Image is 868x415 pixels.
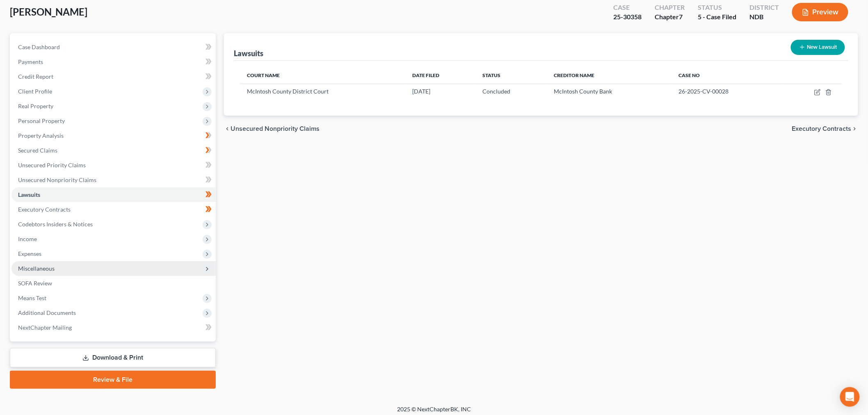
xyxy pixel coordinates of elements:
[10,6,87,18] span: [PERSON_NAME]
[18,235,37,242] span: Income
[11,173,216,187] a: Unsecured Nonpriority Claims
[18,58,43,65] span: Payments
[698,3,736,12] div: Status
[749,12,779,22] div: NDB
[554,88,612,95] span: McIntosh County Bank
[482,72,500,78] span: Status
[11,128,216,143] a: Property Analysis
[11,158,216,173] a: Unsecured Priority Claims
[11,69,216,84] a: Credit Report
[840,387,860,407] div: Open Intercom Messenger
[18,117,65,124] span: Personal Property
[231,125,320,132] span: Unsecured Nonpriority Claims
[18,294,46,301] span: Means Test
[18,250,41,257] span: Expenses
[11,320,216,335] a: NextChapter Mailing
[412,88,430,95] span: [DATE]
[698,12,736,22] div: 5 - Case Filed
[792,125,858,132] button: Executory Contracts chevron_right
[613,3,642,12] div: Case
[792,125,852,132] span: Executory Contracts
[655,3,685,12] div: Chapter
[792,3,848,21] button: Preview
[18,324,72,331] span: NextChapter Mailing
[18,88,52,95] span: Client Profile
[18,162,86,169] span: Unsecured Priority Claims
[613,12,642,22] div: 25-30358
[18,280,52,287] span: SOFA Review
[678,88,729,95] span: 26-2025-CV-00028
[18,132,64,139] span: Property Analysis
[224,125,320,132] button: chevron_left Unsecured Nonpriority Claims
[10,371,216,389] a: Review & File
[791,40,845,55] button: New Lawsuit
[18,73,53,80] span: Credit Report
[224,125,231,132] i: chevron_left
[11,187,216,202] a: Lawsuits
[18,147,57,154] span: Secured Claims
[18,309,76,316] span: Additional Documents
[18,103,53,109] span: Real Property
[18,191,40,198] span: Lawsuits
[18,265,55,272] span: Miscellaneous
[852,125,858,132] i: chevron_right
[655,12,685,22] div: Chapter
[11,40,216,55] a: Case Dashboard
[554,72,595,78] span: Creditor Name
[11,143,216,158] a: Secured Claims
[412,72,439,78] span: Date Filed
[482,88,510,95] span: Concluded
[18,221,93,228] span: Codebtors Insiders & Notices
[247,72,280,78] span: Court Name
[749,3,779,12] div: District
[678,72,700,78] span: Case No
[679,13,683,21] span: 7
[234,48,263,58] div: Lawsuits
[18,206,71,213] span: Executory Contracts
[18,176,96,183] span: Unsecured Nonpriority Claims
[11,202,216,217] a: Executory Contracts
[18,43,60,50] span: Case Dashboard
[11,55,216,69] a: Payments
[247,88,329,95] span: McIntosh County District Court
[10,348,216,367] a: Download & Print
[11,276,216,291] a: SOFA Review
